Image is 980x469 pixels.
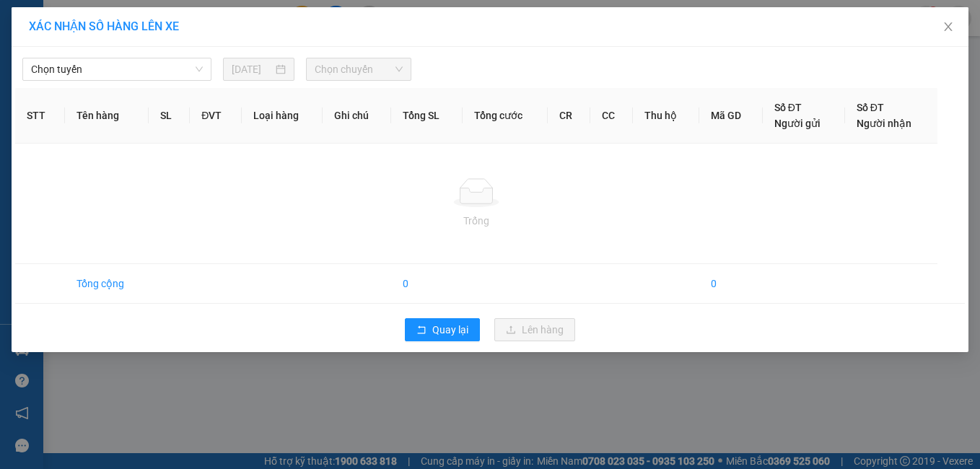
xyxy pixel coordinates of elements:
[190,88,241,144] th: ĐVT
[928,7,968,48] button: Close
[29,19,179,33] span: XÁC NHẬN SỐ HÀNG LÊN XE
[391,264,463,304] td: 0
[65,88,149,144] th: Tên hàng
[699,88,763,144] th: Mã GD
[65,264,149,304] td: Tổng cộng
[633,88,699,144] th: Thu hộ
[15,88,65,144] th: STT
[590,88,633,144] th: CC
[774,118,821,129] span: Người gửi
[774,102,802,113] span: Số ĐT
[31,58,203,80] span: Chọn tuyến
[391,88,463,144] th: Tổng SL
[232,61,274,77] input: 14/08/2025
[27,213,926,229] div: Trống
[416,325,426,336] span: rollback
[432,322,468,338] span: Quay lại
[149,88,190,144] th: SL
[699,264,763,304] td: 0
[857,102,884,113] span: Số ĐT
[494,318,575,341] button: uploadLên hàng
[242,88,323,144] th: Loại hàng
[315,58,403,80] span: Chọn chuyến
[942,21,954,32] span: close
[548,88,590,144] th: CR
[463,88,548,144] th: Tổng cước
[857,118,911,129] span: Người nhận
[323,88,391,144] th: Ghi chú
[405,318,480,341] button: rollbackQuay lại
